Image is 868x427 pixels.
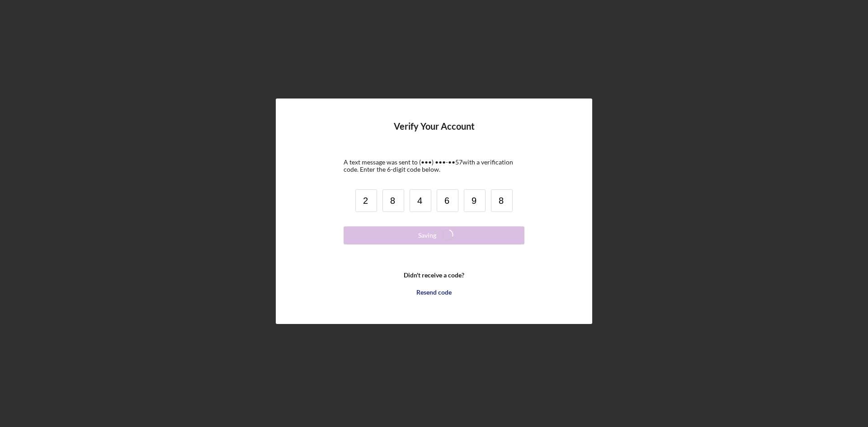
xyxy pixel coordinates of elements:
[344,283,524,301] button: Resend code
[344,159,524,173] div: A text message was sent to (•••) •••-•• 57 with a verification code. Enter the 6-digit code below.
[344,226,524,244] button: Saving
[404,272,464,279] b: Didn't receive a code?
[394,121,475,145] h4: Verify Your Account
[416,283,452,301] div: Resend code
[418,226,436,244] div: Saving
